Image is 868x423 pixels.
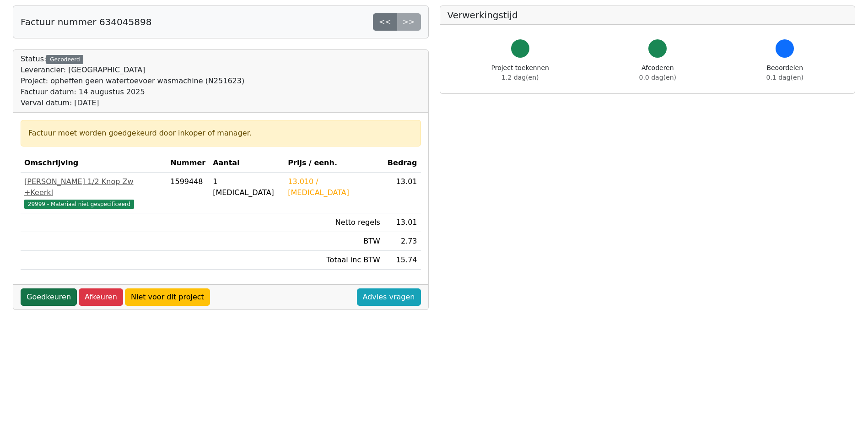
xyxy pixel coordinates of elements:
[384,173,421,213] td: 13.01
[384,213,421,232] td: 13.01
[21,65,244,76] div: Leverancier: [GEOGRAPHIC_DATA]
[28,128,413,139] div: Factuur moet worden goedgekeurd door inkoper of manager.
[384,154,421,173] th: Bedrag
[284,232,384,251] td: BTW
[21,98,244,108] div: Verval datum: [DATE]
[373,13,397,31] a: <<
[384,232,421,251] td: 2.73
[284,154,384,173] th: Prijs / eenh.
[766,63,803,82] div: Beoordelen
[21,154,167,173] th: Omschrijving
[447,10,848,21] h5: Verwerkingstijd
[501,74,539,81] span: 1.2 dag(en)
[21,76,244,87] div: Project: opheffen geen watertoevoer wasmachine (N251623)
[167,154,209,173] th: Nummer
[21,16,151,27] h5: Factuur nummer 634045898
[213,176,280,198] div: 1 [MEDICAL_DATA]
[79,288,123,306] a: Afkeuren
[209,154,284,173] th: Aantal
[21,54,244,108] div: Status:
[167,173,209,213] td: 1599448
[491,63,549,82] div: Project toekennen
[284,251,384,270] td: Totaal inc BTW
[384,251,421,270] td: 15.74
[24,200,134,209] span: 29999 - Materiaal niet gespecificeerd
[21,87,244,98] div: Factuur datum: 14 augustus 2025
[639,63,676,82] div: Afcoderen
[24,176,163,209] a: [PERSON_NAME] 1/2 Knop Zw +Keerkl29999 - Materiaal niet gespecificeerd
[288,176,380,198] div: 13.010 / [MEDICAL_DATA]
[639,74,676,81] span: 0.0 dag(en)
[46,55,83,64] div: Gecodeerd
[24,176,163,198] div: [PERSON_NAME] 1/2 Knop Zw +Keerkl
[284,213,384,232] td: Netto regels
[357,288,421,306] a: Advies vragen
[766,74,803,81] span: 0.1 dag(en)
[125,288,210,306] a: Niet voor dit project
[21,288,77,306] a: Goedkeuren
